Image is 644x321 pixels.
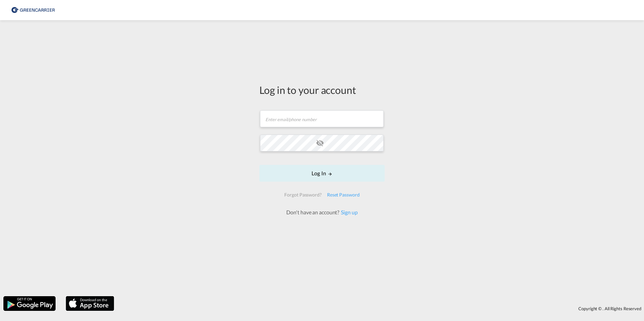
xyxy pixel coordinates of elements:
div: Reset Password [324,189,362,201]
div: Log in to your account [259,83,385,97]
img: apple.png [65,295,115,312]
img: google.png [3,295,56,312]
md-icon: icon-eye-off [316,139,324,147]
button: LOGIN [259,165,385,182]
img: 176147708aff11ef8735f72d97dca5a8.png [10,3,56,18]
a: Sign up [339,209,357,215]
div: Forgot Password? [282,189,324,201]
div: Copyright © . All Rights Reserved [118,303,644,314]
div: Don't have an account? [279,209,365,216]
input: Enter email/phone number [260,110,384,127]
